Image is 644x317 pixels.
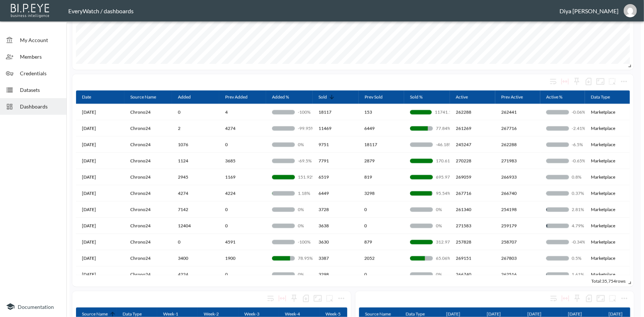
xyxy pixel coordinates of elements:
th: 4274 [219,120,266,137]
th: Marketplace [585,234,630,250]
p: -46.18% [436,141,457,148]
th: 4591 [219,234,266,250]
span: Active % [546,93,572,101]
th: Chrono24 [124,104,172,120]
th: 2025-09-27 [76,218,124,234]
th: 2879 [359,153,404,169]
div: Prev Sold [365,93,383,101]
button: diya@everywatch.com [619,2,642,20]
p: 312.97% [436,239,457,245]
div: 0.8/100 (0.8%) [546,174,579,180]
th: 879 [359,234,404,250]
div: Toggle table layout between fixed and auto (default: auto) [276,293,288,304]
th: 3630 [313,234,359,250]
div: Wrap text [265,293,276,304]
p: -0.34% [572,239,593,245]
p: 0% [298,206,319,213]
th: Chrono24 [124,250,172,266]
div: 1.18/100 (1.18%) [272,190,307,196]
th: 4224 [172,266,219,283]
th: 262516 [495,266,540,283]
div: Prev Active [501,93,523,101]
button: Fullscreen [595,76,606,87]
p: -99.95% [298,125,319,131]
th: 262288 [450,104,495,120]
span: Active [456,93,478,101]
th: 267716 [495,120,540,137]
div: 0/100 (0%) [272,271,307,278]
th: Marketplace [585,218,630,234]
button: more [618,76,630,87]
th: Chrono24 [124,120,172,137]
th: 3638 [313,218,359,234]
button: more [619,293,630,304]
th: Marketplace [585,201,630,218]
th: 11469 [313,120,359,137]
th: 1900 [219,250,266,266]
div: Wrap text [547,76,559,87]
p: 4.79% [572,223,593,229]
th: 0 [219,218,266,234]
p: 0.37% [572,190,593,196]
th: 259179 [495,218,540,234]
th: 2025-09-09 [76,266,124,283]
th: 2025-09-18 [76,234,124,250]
th: Marketplace [585,250,630,266]
th: Marketplace [585,266,630,283]
img: a8099f9e021af5dd6201337a867d9ae6 [624,4,637,17]
p: 0% [298,223,319,229]
th: Marketplace [585,137,630,153]
div: Sticky left columns: 0 [571,76,583,87]
th: 2025-09-20 [76,201,124,218]
div: Active [456,93,468,101]
th: 6449 [313,185,359,201]
div: 0/100 (0%) [272,206,307,213]
th: 267803 [495,250,540,266]
span: Dashboards [20,103,61,110]
th: Marketplace [585,153,630,169]
th: 261269 [450,120,495,137]
th: 266740 [450,266,495,283]
th: 0 [172,104,219,120]
div: # Overall Source Details [78,78,547,85]
div: # Percentage Change Added per Source - Past 7 Days [361,295,548,302]
div: 0.5/100 (0.5%) [546,255,579,261]
p: -0.06% [572,109,593,115]
span: Sold [318,93,337,101]
span: Added [178,93,200,101]
p: 0% [436,206,457,213]
th: 4274 [172,185,219,201]
div: -6.5/100 (-6.5%) [546,141,579,148]
th: 0 [359,266,404,283]
th: Marketplace [585,169,630,185]
th: 7791 [313,153,359,169]
th: 2025-10-02 [76,104,124,120]
th: 6449 [359,120,404,137]
div: 77.84/100 (77.84%) [410,125,444,131]
p: -2.41% [572,125,593,131]
span: Attach chart to a group [606,77,618,84]
th: 12404 [172,218,219,234]
th: 0 [359,218,404,234]
div: Sticky left columns: 0 [571,293,583,304]
th: 9751 [313,137,359,153]
th: 262288 [495,137,540,153]
th: 0 [172,234,219,250]
div: Toggle table layout between fixed and auto (default: auto) [559,76,571,87]
p: -100% [298,239,319,245]
div: 78.95/100 (78.95%) [272,255,307,261]
p: 151.92% [298,174,319,180]
span: Total: 35,754 rows [591,278,626,284]
p: -0.65% [572,158,593,164]
th: 1124 [172,153,219,169]
th: 257828 [450,234,495,250]
div: 170.61/100 (170.61%) [410,158,444,164]
th: 18117 [359,137,404,153]
th: 2025-09-30 [76,153,124,169]
th: 245247 [450,137,495,153]
p: 0% [298,271,319,278]
span: Date [82,93,101,101]
th: 18117 [313,104,359,120]
div: 0/100 (0%) [410,271,444,278]
div: Sold % [410,93,423,101]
